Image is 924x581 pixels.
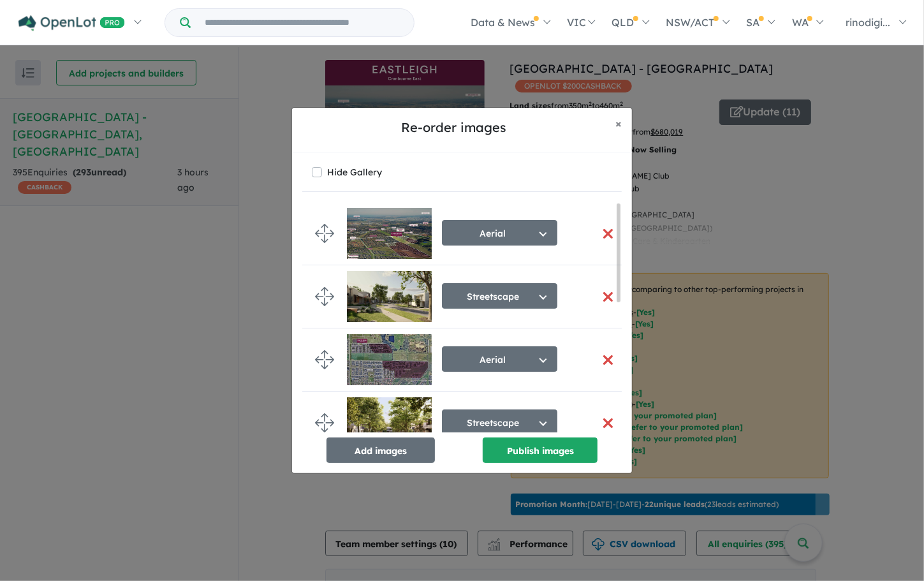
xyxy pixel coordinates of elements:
img: Eastleigh%20Estate%20-%20Cranbourne%20East___1701086368.jpeg [347,208,432,259]
img: Eastleigh%20-%20Cranbourne%20East___1713923940.jpg [347,334,432,385]
img: Eastleigh%20Estate%20-%20Cranbourne%20East___1706751032.jpeg [347,397,432,448]
button: Aerial [442,346,557,372]
img: drag.svg [315,350,334,369]
span: × [615,116,622,131]
img: drag.svg [315,287,334,306]
button: Add images [326,438,435,463]
img: Eastleigh%20Estate%20-%20Cranbourne%20East___1706751017.jpg [347,271,432,322]
h5: Re-order images [302,118,605,137]
span: rinodigi... [846,16,890,29]
img: Openlot PRO Logo White [18,15,125,31]
input: Try estate name, suburb, builder or developer [193,9,411,36]
button: Publish images [483,438,598,463]
label: Hide Gallery [327,163,382,181]
button: Aerial [442,220,557,246]
button: Streetscape [442,283,557,309]
img: drag.svg [315,413,334,432]
button: Streetscape [442,409,557,435]
img: drag.svg [315,224,334,243]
